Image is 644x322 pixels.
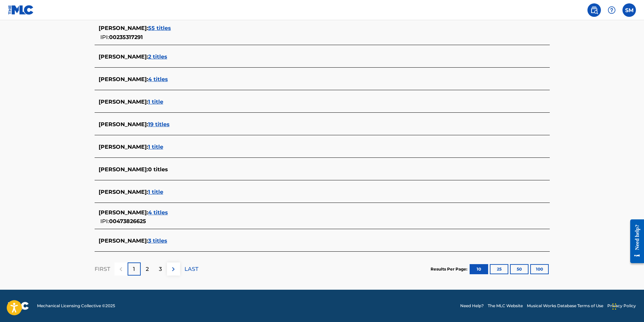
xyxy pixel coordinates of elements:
[431,266,469,272] p: Results Per Page:
[490,264,508,274] button: 25
[109,218,146,224] span: 00473826625
[148,144,163,150] span: 1 title
[99,53,148,60] span: [PERSON_NAME] :
[8,302,29,310] img: logo
[148,53,167,60] span: 2 titles
[148,25,171,31] span: 55 titles
[607,303,636,309] a: Privacy Policy
[460,303,484,309] a: Need Help?
[625,214,644,268] iframe: Resource Center
[148,189,163,195] span: 1 title
[169,265,177,273] img: right
[99,144,148,150] span: [PERSON_NAME] :
[133,265,135,273] p: 1
[590,6,598,14] img: search
[99,238,148,244] span: [PERSON_NAME] :
[530,264,549,274] button: 100
[622,3,636,17] div: User Menu
[99,25,148,31] span: [PERSON_NAME] :
[605,3,618,17] div: Help
[510,264,529,274] button: 50
[610,290,644,322] iframe: Chat Widget
[488,303,523,309] a: The MLC Website
[146,265,149,273] p: 2
[148,121,170,128] span: 19 titles
[608,6,616,14] img: help
[37,303,115,309] span: Mechanical Licensing Collective © 2025
[184,265,198,273] p: LAST
[99,189,148,195] span: [PERSON_NAME] :
[148,99,163,105] span: 1 title
[8,5,34,15] img: MLC Logo
[99,121,148,128] span: [PERSON_NAME] :
[527,303,603,309] a: Musical Works Database Terms of Use
[587,3,601,17] a: Public Search
[99,76,148,82] span: [PERSON_NAME] :
[100,218,109,224] span: IPI:
[95,265,110,273] p: FIRST
[148,209,168,216] span: 4 titles
[470,264,488,274] button: 10
[99,99,148,105] span: [PERSON_NAME] :
[99,209,148,216] span: [PERSON_NAME] :
[148,166,168,173] span: 0 titles
[99,166,148,173] span: [PERSON_NAME] :
[148,76,168,82] span: 4 titles
[148,238,167,244] span: 3 titles
[100,34,109,40] span: IPI:
[109,34,143,40] span: 00235317291
[159,265,162,273] p: 3
[612,296,616,317] div: Drag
